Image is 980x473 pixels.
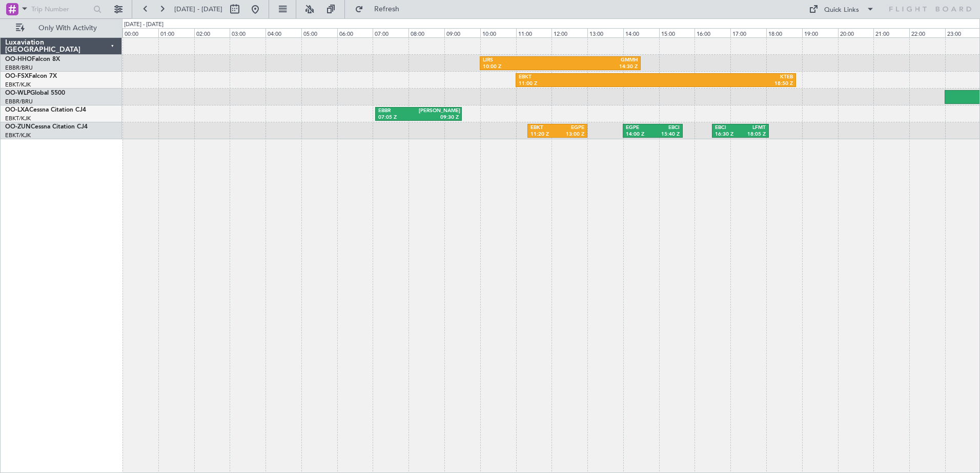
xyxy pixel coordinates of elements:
div: 08:00 [409,28,444,37]
div: 16:00 [695,28,730,37]
a: OO-WLPGlobal 5500 [5,90,65,96]
button: Quick Links [804,1,880,17]
a: EBKT/KJK [5,115,31,122]
div: KTEB [656,74,793,81]
a: OO-HHOFalcon 8X [5,56,60,62]
div: 11:00 [516,28,552,37]
div: LIRS [483,57,560,64]
span: OO-LXA [5,107,29,113]
div: EBCI [715,124,740,132]
span: Refresh [365,6,409,13]
div: 18:00 [766,28,802,37]
a: EBBR/BRU [5,64,33,72]
span: OO-FSX [5,73,29,79]
button: Only With Activity [11,20,111,36]
div: GMMH [560,57,638,64]
span: Only With Activity [27,25,108,32]
div: EBCI [652,124,679,132]
div: 09:00 [444,28,480,37]
div: Quick Links [824,5,859,15]
div: 21:00 [873,28,909,37]
div: 10:00 Z [483,63,560,71]
div: 13:00 Z [557,131,584,138]
div: 05:00 [301,28,337,37]
div: 19:00 [802,28,838,37]
div: 07:05 Z [378,114,419,121]
div: 10:00 [480,28,516,37]
div: 13:00 [587,28,623,37]
div: 09:30 Z [419,114,459,121]
div: 01:00 [158,28,194,37]
button: Refresh [350,1,412,17]
div: 15:40 Z [652,131,679,138]
div: 03:00 [230,28,266,37]
a: EBKT/KJK [5,132,31,139]
a: EBBR/BRU [5,98,33,105]
div: 14:00 [623,28,659,37]
div: 18:50 Z [656,80,793,88]
div: 17:00 [730,28,766,37]
div: 04:00 [266,28,301,37]
div: 22:00 [909,28,945,37]
div: 07:00 [373,28,409,37]
span: [DATE] - [DATE] [174,5,222,14]
div: [DATE] - [DATE] [124,20,164,29]
div: [PERSON_NAME] [419,107,459,115]
div: EBBR [378,107,419,115]
input: Trip Number [31,2,90,17]
div: EBKT [530,124,557,132]
div: 15:00 [659,28,695,37]
div: 12:00 [552,28,587,37]
div: EGPE [626,124,652,132]
div: 20:00 [838,28,874,37]
div: EBKT [519,74,656,81]
div: 00:00 [122,28,158,37]
span: OO-WLP [5,90,30,96]
div: 16:30 Z [715,131,740,138]
div: LFMT [741,124,766,132]
div: 14:30 Z [560,63,638,71]
a: EBKT/KJK [5,81,31,89]
a: OO-LXACessna Citation CJ4 [5,107,86,113]
a: OO-ZUNCessna Citation CJ4 [5,124,88,130]
div: EGPE [557,124,584,132]
div: 11:00 Z [519,80,656,88]
div: 11:20 Z [530,131,557,138]
a: OO-FSXFalcon 7X [5,73,57,79]
div: 14:00 Z [626,131,652,138]
div: 06:00 [337,28,373,37]
span: OO-ZUN [5,124,31,130]
div: 18:05 Z [741,131,766,138]
span: OO-HHO [5,56,32,62]
div: 02:00 [194,28,230,37]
